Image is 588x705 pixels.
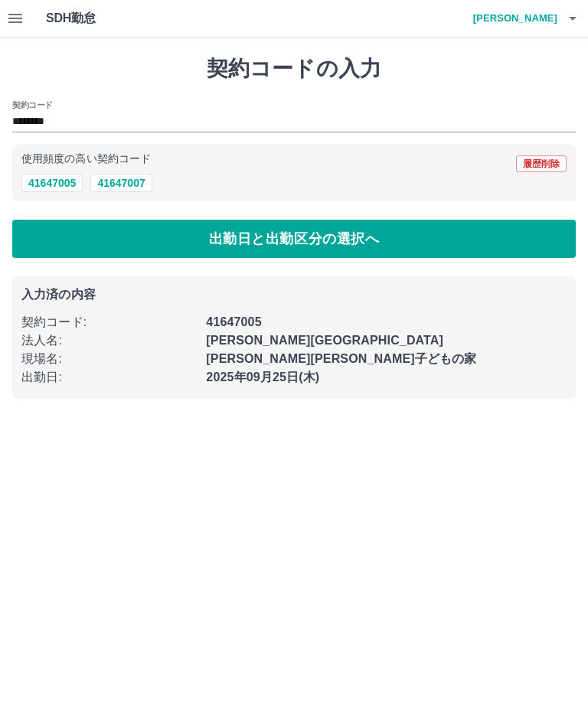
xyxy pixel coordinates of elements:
b: 41647005 [206,315,261,328]
b: [PERSON_NAME][GEOGRAPHIC_DATA] [206,334,443,347]
p: 現場名 : [21,350,197,368]
b: [PERSON_NAME][PERSON_NAME]子どもの家 [206,352,476,365]
button: 履歴削除 [516,155,567,172]
p: 法人名 : [21,331,197,350]
button: 出勤日と出勤区分の選択へ [12,220,576,258]
p: 入力済の内容 [21,289,567,301]
b: 2025年09月25日(木) [206,370,319,384]
h2: 契約コード [12,99,53,111]
h1: 契約コードの入力 [12,56,576,82]
button: 41647005 [21,174,83,192]
p: 使用頻度の高い契約コード [21,154,151,165]
button: 41647007 [90,174,152,192]
p: 契約コード : [21,313,197,331]
p: 出勤日 : [21,368,197,387]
